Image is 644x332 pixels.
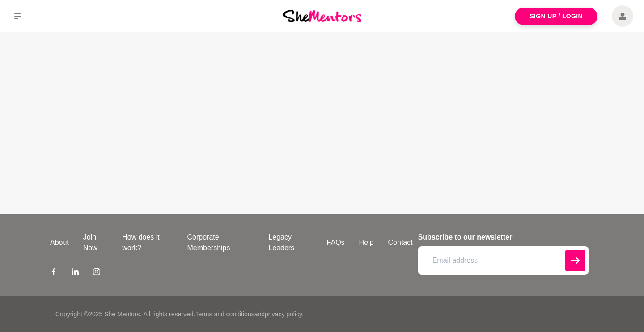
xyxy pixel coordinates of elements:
a: Corporate Memberships [180,232,261,253]
img: She Mentors Logo [283,10,361,22]
h4: Subscribe to our newsletter [418,232,589,243]
a: Terms and conditions [195,311,254,318]
input: Email address [418,246,589,275]
a: privacy policy [265,311,302,318]
a: Facebook [50,268,57,278]
a: How does it work? [115,232,180,253]
a: Help [352,237,381,248]
a: Contact [381,237,420,248]
a: LinkedIn [72,268,79,278]
a: Instagram [93,268,100,278]
a: FAQs [320,237,352,248]
a: Sign Up / Login [515,8,597,25]
a: Legacy Leaders [261,232,319,253]
a: About [43,237,76,248]
a: Join Now [76,232,115,253]
p: Copyright © 2025 She Mentors . [55,310,141,319]
p: All rights reserved. and . [143,310,303,319]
